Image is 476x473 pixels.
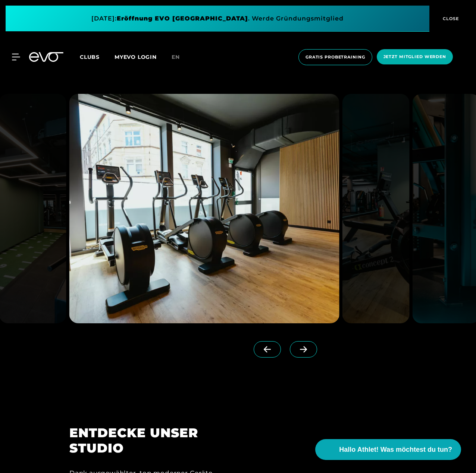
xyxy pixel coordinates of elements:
a: en [172,53,189,61]
span: Jetzt Mitglied werden [383,54,446,60]
a: Gratis Probetraining [296,49,375,65]
span: Hallo Athlet! Was möchtest du tun? [339,445,452,455]
a: Jetzt Mitglied werden [375,49,455,65]
span: CLOSE [441,15,459,22]
span: Gratis Probetraining [306,54,365,60]
button: CLOSE [429,6,470,32]
span: Clubs [80,54,100,60]
img: evofitness [342,94,410,323]
a: Clubs [80,53,115,60]
h2: ENTDECKE UNSER STUDIO [69,425,228,456]
button: Hallo Athlet! Was möchtest du tun? [315,439,461,460]
a: MYEVO LOGIN [115,54,157,60]
img: evofitness [69,94,339,323]
span: en [172,54,180,60]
